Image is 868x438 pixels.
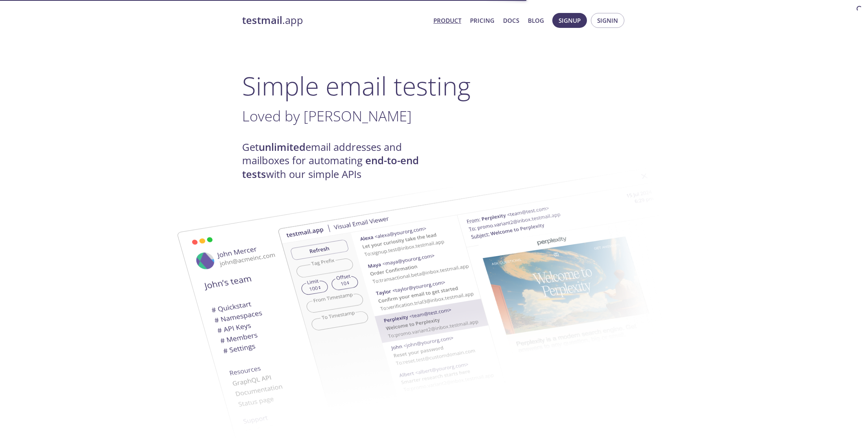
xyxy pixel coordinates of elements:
[597,15,618,26] span: Signin
[242,141,434,181] h4: Get email addresses and mailboxes for automating with our simple APIs
[433,15,461,26] a: Product
[503,15,519,26] a: Docs
[559,15,581,26] span: Signup
[242,154,419,181] strong: end-to-end tests
[242,14,427,27] a: testmail.app
[242,13,282,27] strong: testmail
[528,15,544,26] a: Blog
[242,106,412,126] span: Loved by [PERSON_NAME]
[242,71,626,101] h1: Simple email testing
[591,13,624,28] button: Signin
[278,156,703,422] img: testmail-email-viewer
[259,140,305,154] strong: unlimited
[552,13,587,28] button: Signup
[470,15,494,26] a: Pricing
